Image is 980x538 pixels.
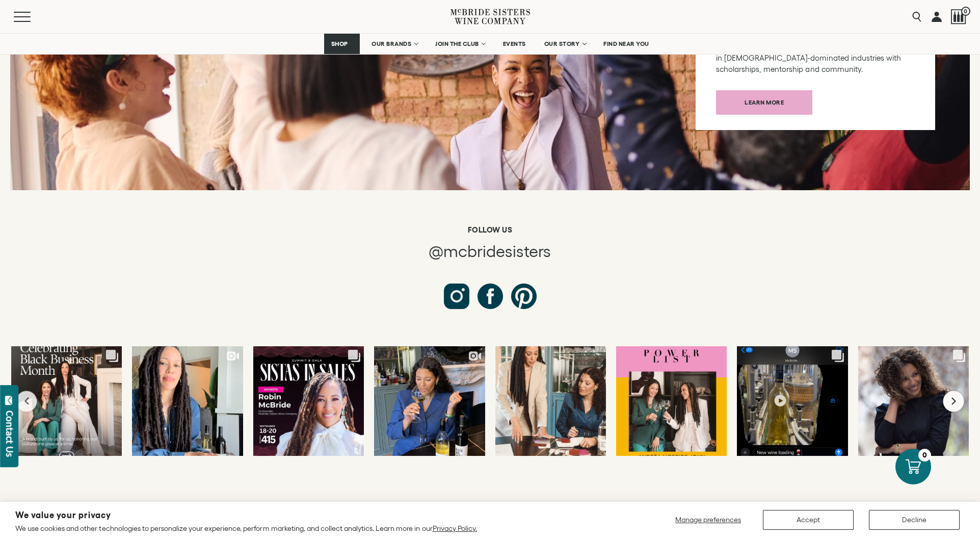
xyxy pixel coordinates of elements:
span: 0 [961,7,970,16]
span: Learn more [727,92,802,112]
span: OUR STORY [544,40,580,47]
a: We’re honored to be named to the 2025 Cherry Bombe Power List alongside so ma... [616,346,727,456]
span: Manage preferences [675,516,741,524]
a: FIND NEAR YOU [597,34,656,54]
h6: Follow us [82,225,898,235]
button: Decline [869,510,960,530]
span: JOIN THE CLUB [435,40,479,47]
a: It's almost time 🤫 Hint: Y'all have been asking for this non-stop since we ... [495,346,606,456]
button: Manage preferences [669,510,748,530]
div: Contact Us [5,411,15,457]
a: Learn more [716,90,812,115]
span: @mcbridesisters [429,242,551,260]
a: JOIN THE CLUB [429,34,491,54]
a: Keynote announcement! Welcome @mcbridesisters to @sistasinsales! She started... [253,346,364,456]
span: FIND NEAR YOU [603,40,649,47]
p: We use cookies and other technologies to personalize your experience, perform marketing, and coll... [15,524,477,533]
a: OUR BRANDS [365,34,423,54]
a: Every August, we raise a glass for Black Business Month, but this year it hit... [11,346,122,456]
h2: We value your privacy [15,511,477,520]
a: Follow us on Instagram [444,284,469,309]
span: EVENTS [503,40,526,47]
span: OUR BRANDS [372,40,411,47]
a: SHOP [324,34,360,54]
button: Next slide [943,391,964,412]
button: Mobile Menu Trigger [14,12,50,22]
a: You asked. We delivered. Ever since launching Black Girl Magic Wines Wines in... [374,346,485,456]
a: EVENTS [496,34,533,54]
span: SHOP [331,40,348,47]
a: Happy National Wine Day! We’re celebrating with something new 🤭 We can’t wai... [737,346,847,456]
a: Privacy Policy. [433,524,477,532]
a: OUR STORY [538,34,592,54]
a: Happy Birthday to my little sister, my business partner, and one of the great... [858,346,969,456]
button: Accept [763,510,854,530]
a: It’s my birthday month, and I want to invite you to join our wine club family... [132,346,243,456]
div: 0 [918,449,931,462]
button: Previous slide [16,391,37,412]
